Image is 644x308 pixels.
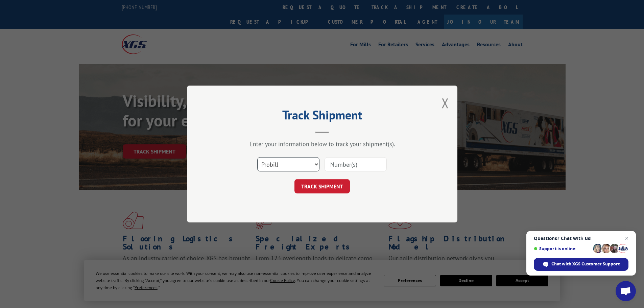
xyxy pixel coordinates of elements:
[534,258,628,271] div: Chat with XGS Customer Support
[221,110,424,123] h2: Track Shipment
[623,234,631,242] span: Close chat
[534,246,591,251] span: Support is online
[325,157,387,171] input: Number(s)
[616,281,636,301] div: Open chat
[534,236,628,241] span: Questions? Chat with us!
[442,94,449,112] button: Close modal
[221,140,424,148] div: Enter your information below to track your shipment(s).
[294,179,350,193] button: TRACK SHIPMENT
[551,261,620,267] span: Chat with XGS Customer Support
